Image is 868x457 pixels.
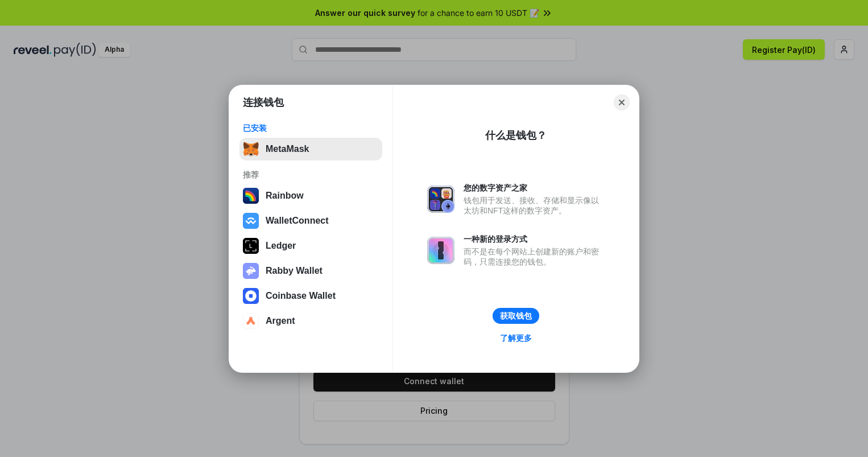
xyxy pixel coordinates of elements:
div: 而不是在每个网站上创建新的账户和密码，只需连接您的钱包。 [464,246,605,267]
div: MetaMask [266,144,309,154]
div: Ledger [266,241,296,251]
div: 已安装 [243,123,379,133]
div: 推荐 [243,170,379,180]
button: Ledger [239,234,382,257]
img: svg+xml,%3Csvg%20xmlns%3D%22http%3A%2F%2Fwww.w3.org%2F2000%2Fsvg%22%20fill%3D%22none%22%20viewBox... [427,237,454,264]
h1: 连接钱包 [243,96,284,109]
div: 您的数字资产之家 [464,183,605,193]
img: svg+xml,%3Csvg%20width%3D%22120%22%20height%3D%22120%22%20viewBox%3D%220%200%20120%20120%22%20fil... [243,188,259,204]
div: 一种新的登录方式 [464,234,605,244]
img: svg+xml,%3Csvg%20xmlns%3D%22http%3A%2F%2Fwww.w3.org%2F2000%2Fsvg%22%20width%3D%2228%22%20height%3... [243,238,259,254]
img: svg+xml,%3Csvg%20width%3D%2228%22%20height%3D%2228%22%20viewBox%3D%220%200%2028%2028%22%20fill%3D... [243,288,259,304]
button: 获取钱包 [493,308,539,324]
div: 什么是钱包？ [485,129,547,142]
div: 获取钱包 [500,311,532,321]
img: svg+xml,%3Csvg%20xmlns%3D%22http%3A%2F%2Fwww.w3.org%2F2000%2Fsvg%22%20fill%3D%22none%22%20viewBox... [427,186,454,213]
div: Argent [266,316,295,326]
div: Coinbase Wallet [266,291,336,301]
button: Close [614,94,630,110]
button: Coinbase Wallet [239,285,382,307]
button: Argent [239,310,382,332]
button: Rainbow [239,184,382,207]
button: Rabby Wallet [239,260,382,282]
img: svg+xml,%3Csvg%20fill%3D%22none%22%20height%3D%2233%22%20viewBox%3D%220%200%2035%2033%22%20width%... [243,141,259,157]
img: svg+xml,%3Csvg%20width%3D%2228%22%20height%3D%2228%22%20viewBox%3D%220%200%2028%2028%22%20fill%3D... [243,213,259,229]
a: 了解更多 [493,331,539,345]
button: MetaMask [239,138,382,160]
div: Rainbow [266,191,304,201]
button: WalletConnect [239,209,382,232]
div: 了解更多 [500,333,532,343]
div: 钱包用于发送、接收、存储和显示像以太坊和NFT这样的数字资产。 [464,195,605,216]
div: Rabby Wallet [266,266,323,276]
img: svg+xml,%3Csvg%20width%3D%2228%22%20height%3D%2228%22%20viewBox%3D%220%200%2028%2028%22%20fill%3D... [243,313,259,329]
div: WalletConnect [266,216,329,226]
img: svg+xml,%3Csvg%20xmlns%3D%22http%3A%2F%2Fwww.w3.org%2F2000%2Fsvg%22%20fill%3D%22none%22%20viewBox... [243,263,259,279]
